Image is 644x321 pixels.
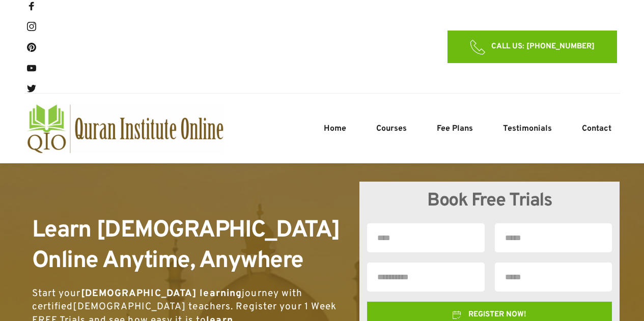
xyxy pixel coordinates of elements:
span: Testimonials [503,123,552,135]
span: journey with certified [32,287,305,313]
a: Courses [374,123,409,135]
a: [DEMOGRAPHIC_DATA] teachers [73,301,231,313]
a: CALL US: [PHONE_NUMBER] [447,31,617,63]
span: Start your [32,287,81,300]
span: REGISTER NOW! [468,309,526,321]
strong: [DEMOGRAPHIC_DATA] learning [81,287,242,300]
span: Fee Plans [437,123,473,135]
span: Book Free Trials [427,189,552,213]
span: Learn [DEMOGRAPHIC_DATA] Online Anytime, Anywhere [32,216,346,276]
span: Contact [582,123,611,135]
a: Fee Plans [434,123,475,135]
a: Testimonials [500,123,554,135]
a: Contact [579,123,614,135]
span: Courses [376,123,407,135]
span: CALL US: [PHONE_NUMBER] [491,41,595,53]
a: Home [321,123,349,135]
a: quran-institute-online-australia [27,104,223,153]
span: Home [324,123,346,135]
